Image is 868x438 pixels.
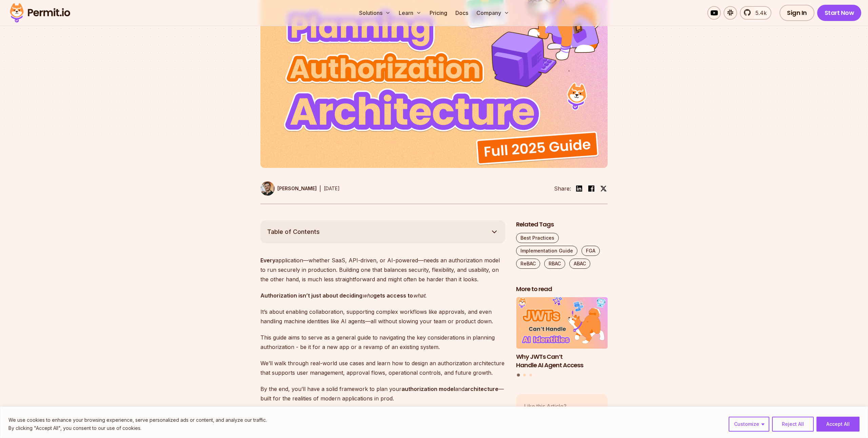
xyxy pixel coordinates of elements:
[516,297,608,349] img: Why JWTs Can’t Handle AI Agent Access
[587,184,595,193] img: facebook
[396,6,424,20] button: Learn
[401,386,455,392] strong: authorization model
[517,374,520,377] button: Go to slide 1
[260,292,362,299] strong: Authorization isn’t just about deciding
[772,417,814,432] button: Reject All
[260,384,505,403] p: By the end, you’ll have a solid framework to plan your and —built for the realities of modern app...
[260,257,275,264] strong: Every
[575,184,583,193] img: linkedin
[516,220,608,229] h2: Related Tags
[8,424,267,432] p: By clicking "Accept All", you consent to our use of cookies.
[319,184,321,193] div: |
[516,259,540,269] a: ReBAC
[600,185,607,192] img: twitter
[523,374,526,376] button: Go to slide 2
[516,297,608,369] a: Why JWTs Can’t Handle AI Agent AccessWhy JWTs Can’t Handle AI Agent Access
[569,259,590,269] a: ABAC
[324,185,340,191] time: [DATE]
[554,184,571,193] li: Share:
[524,402,575,410] p: Like this Article?
[465,386,498,392] strong: architecture
[516,246,577,256] a: Implementation Guide
[260,181,317,196] a: [PERSON_NAME]
[277,185,317,192] p: [PERSON_NAME]
[8,416,267,424] p: We use cookies to enhance your browsing experience, serve personalized ads or content, and analyz...
[267,227,320,237] span: Table of Contents
[516,353,608,370] h3: Why JWTs Can’t Handle AI Agent Access
[516,297,608,377] div: Posts
[544,259,565,269] a: RBAC
[581,246,600,256] a: FGA
[356,6,393,20] button: Solutions
[260,256,505,284] p: application—whether SaaS, API-driven, or AI-powered—needs an authorization model to run securely ...
[516,297,608,369] li: 1 of 3
[260,291,505,300] p: .
[817,5,862,21] a: Start Now
[751,9,767,17] span: 5.4k
[516,285,608,293] h2: More to read
[529,374,532,376] button: Go to slide 3
[729,417,769,432] button: Customize
[260,307,505,326] p: It’s about enabling collaboration, supporting complex workflows like approvals, and even handling...
[427,6,450,20] a: Pricing
[453,6,471,20] a: Docs
[740,6,771,20] a: 5.4k
[780,5,814,21] a: Sign In
[816,417,860,432] button: Accept All
[362,292,373,299] em: who
[260,220,505,243] button: Table of Contents
[260,358,505,377] p: We’ll walk through real-world use cases and learn how to design an authorization architecture tha...
[413,292,425,299] em: what
[516,233,559,243] a: Best Practices
[474,6,512,20] button: Company
[7,1,73,24] img: Permit logo
[373,292,413,299] strong: gets access to
[260,333,505,352] p: This guide aims to serve as a general guide to navigating the key considerations in planning auth...
[260,181,275,196] img: Daniel Bass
